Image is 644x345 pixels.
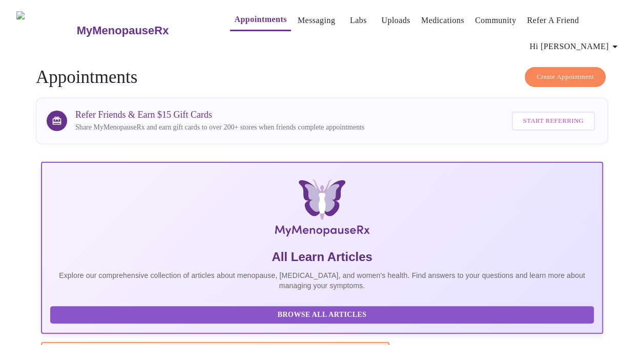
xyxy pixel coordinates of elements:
button: Hi [PERSON_NAME] [526,36,625,57]
a: Medications [421,13,464,28]
button: Appointments [230,9,290,31]
button: Start Referring [512,112,595,131]
h5: All Learn Articles [50,249,594,265]
a: Community [475,13,516,28]
span: Browse All Articles [60,309,584,321]
p: Share MyMenopauseRx and earn gift cards to over 200+ stores when friends complete appointments [75,122,364,133]
span: Hi [PERSON_NAME] [530,39,621,54]
button: Medications [417,10,468,31]
img: MyMenopauseRx Logo [135,179,509,241]
img: MyMenopauseRx Logo [16,11,75,50]
button: Uploads [377,10,414,31]
a: Labs [350,13,367,28]
button: Refer a Friend [523,10,583,31]
a: Start Referring [509,106,597,136]
h3: Refer Friends & Earn $15 Gift Cards [75,110,364,120]
h4: Appointments [36,67,608,88]
h3: MyMenopauseRx [77,24,169,37]
button: Messaging [294,10,339,31]
a: Messaging [298,13,335,28]
a: Uploads [381,13,410,28]
button: Browse All Articles [50,306,594,324]
button: Labs [342,10,375,31]
a: MyMenopauseRx [75,13,210,49]
p: Explore our comprehensive collection of articles about menopause, [MEDICAL_DATA], and women's hea... [50,270,594,291]
button: Create Appointment [525,67,606,87]
span: Create Appointment [536,71,594,83]
span: Start Referring [523,115,584,127]
a: Appointments [234,12,286,27]
button: Community [471,10,521,31]
a: Browse All Articles [50,310,596,318]
a: Refer a Friend [527,13,579,28]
